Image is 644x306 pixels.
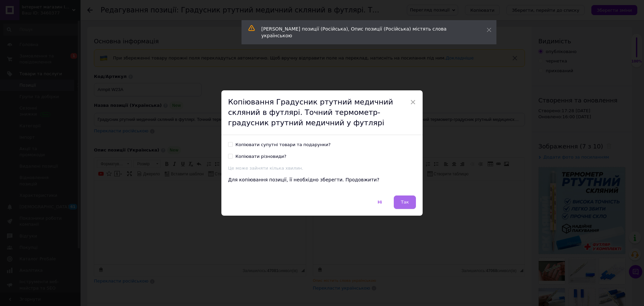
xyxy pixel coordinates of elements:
[235,154,286,160] div: Копіювати різновиди?
[235,142,331,148] div: Копіювати супутні товари та подарунки?
[394,195,416,209] button: Так
[371,195,389,209] button: Ні
[228,166,303,171] span: Це може зайняти кілька хвилин.
[261,26,470,39] div: [PERSON_NAME] позиції (Російська), Опис позиції (Російська) містять слова українською
[221,90,423,135] div: Копіювання Градусник ртутний медичний скляний в футлярі. Точний термометр-градусник ртутний медич...
[401,200,409,205] span: Так
[378,200,382,205] span: Ні
[410,96,416,108] span: ×
[228,177,416,183] div: Для копіювання позиції, її необхідно зберегти. Продовжити?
